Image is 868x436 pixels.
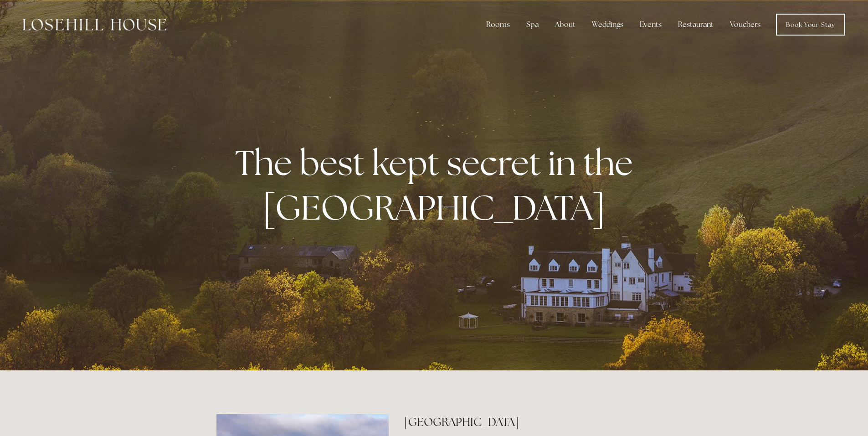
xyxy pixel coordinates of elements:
[235,140,640,230] strong: The best kept secret in the [GEOGRAPHIC_DATA]
[585,15,631,34] div: Weddings
[671,15,721,34] div: Restaurant
[776,14,845,36] a: Book Your Stay
[723,15,768,34] a: Vouchers
[479,15,517,34] div: Rooms
[632,15,669,34] div: Events
[519,15,546,34] div: Spa
[548,15,583,34] div: About
[404,414,652,430] h2: [GEOGRAPHIC_DATA]
[23,19,166,31] img: Losehill House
